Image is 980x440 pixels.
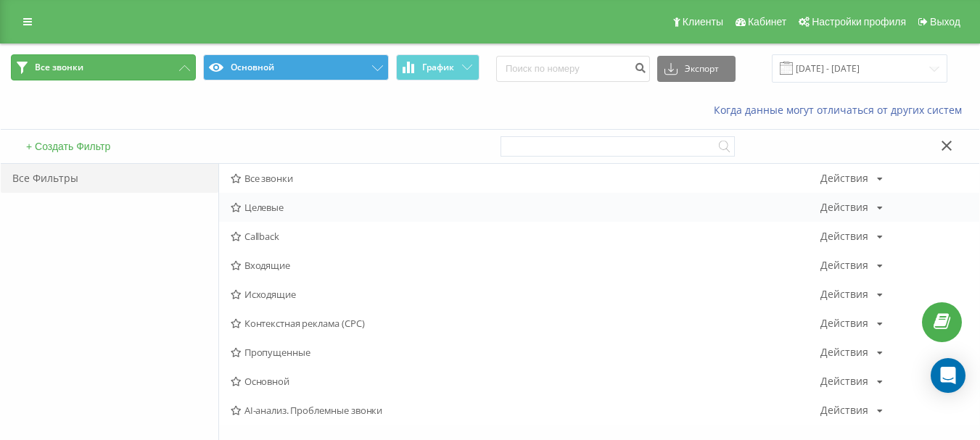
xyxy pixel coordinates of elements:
button: График [396,54,479,80]
span: Все звонки [231,173,820,183]
span: Клиенты [683,16,723,28]
span: Кабинет [748,16,786,28]
div: Действия [820,260,868,270]
div: Действия [820,318,868,328]
div: Действия [820,347,868,357]
span: Настройки профиля [812,16,906,28]
span: Callback [231,231,820,241]
span: Пропущенные [231,347,820,357]
button: Экспорт [657,56,736,82]
div: Действия [820,289,868,299]
div: Все Фильтры [1,164,218,193]
button: Закрыть [936,139,958,154]
button: + Создать Фильтр [22,140,115,153]
div: Действия [820,173,868,183]
button: Все звонки [11,54,196,80]
div: Действия [820,231,868,241]
div: Действия [820,376,868,386]
span: Входящие [231,260,820,270]
span: График [422,62,454,72]
button: Основной [203,54,388,80]
span: Основной [231,376,820,386]
div: Действия [820,405,868,415]
span: AI-анализ. Проблемные звонки [231,405,820,415]
span: Контекстная реклама (CPC) [231,318,820,328]
a: Когда данные могут отличаться от других систем [714,103,969,117]
div: Действия [820,202,868,212]
div: Open Intercom Messenger [931,358,965,393]
span: Целевые [231,202,820,212]
span: Выход [930,16,960,28]
span: Все звонки [35,62,83,73]
input: Поиск по номеру [496,56,650,82]
span: Исходящие [231,289,820,299]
